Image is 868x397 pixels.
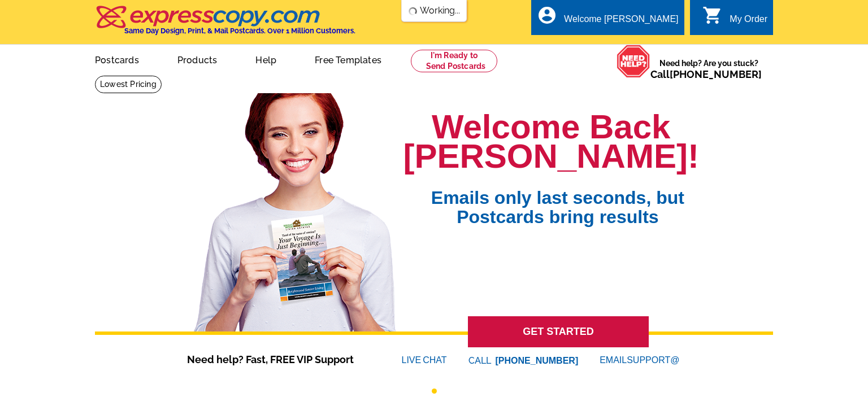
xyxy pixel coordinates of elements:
[402,355,447,365] a: LIVECHAT
[537,5,557,25] i: account_circle
[650,68,762,80] span: Call
[402,354,423,367] font: LIVE
[432,389,437,394] button: 1 of 1
[187,352,368,367] span: Need help? Fast, FREE VIP Support
[468,316,649,347] a: GET STARTED
[237,46,294,72] a: Help
[124,27,355,35] h4: Same Day Design, Print, & Mail Postcards. Over 1 Million Customers.
[409,7,418,16] img: loading...
[617,45,650,78] img: help
[416,171,699,226] span: Emails only last seconds, but Postcards bring results
[730,14,767,30] div: My Order
[403,112,699,171] h1: Welcome Back [PERSON_NAME]!
[297,46,400,72] a: Free Templates
[77,46,157,72] a: Postcards
[670,68,762,80] a: [PHONE_NUMBER]
[159,46,236,72] a: Products
[702,12,767,27] a: shopping_cart My Order
[187,84,403,331] img: welcome-back-logged-in.png
[627,354,681,367] font: SUPPORT@
[702,5,723,25] i: shopping_cart
[650,58,767,80] span: Need help? Are you stuck?
[564,14,678,30] div: Welcome [PERSON_NAME]
[95,14,355,35] a: Same Day Design, Print, & Mail Postcards. Over 1 Million Customers.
